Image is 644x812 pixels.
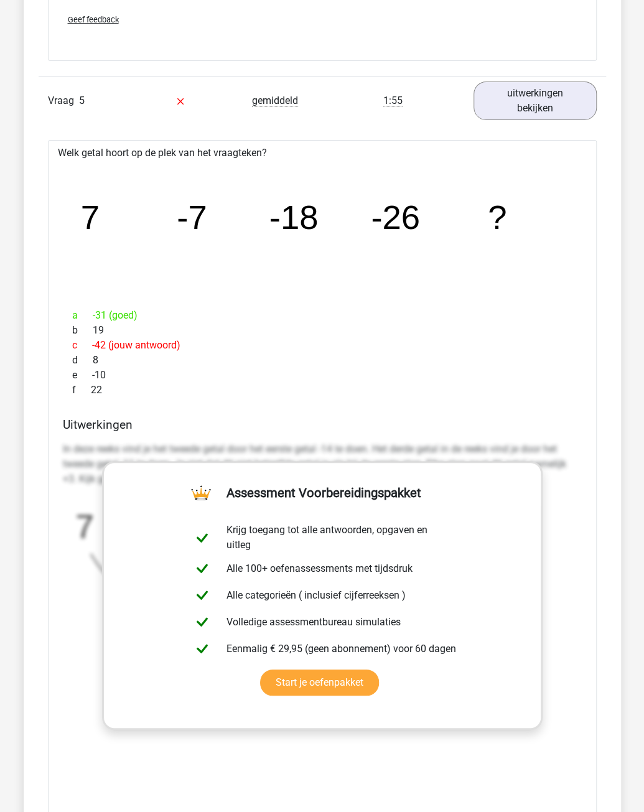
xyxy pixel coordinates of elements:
[383,95,403,107] span: 1:55
[72,308,93,323] span: a
[269,199,318,237] tspan: -18
[63,338,582,353] div: -42 (jouw antwoord)
[63,323,582,338] div: 19
[75,508,94,545] tspan: 7
[260,670,379,696] a: Start je oefenpakket
[63,418,582,432] h4: Uitwerkingen
[63,383,582,398] div: 22
[80,199,99,237] tspan: 7
[72,338,92,353] span: c
[48,93,79,108] span: Vraag
[63,353,582,368] div: 8
[474,82,597,120] a: uitwerkingen bekijken
[177,199,207,237] tspan: -7
[72,368,92,383] span: e
[63,308,582,323] div: -31 (goed)
[72,383,91,398] span: f
[63,368,582,383] div: -10
[371,199,420,237] tspan: -26
[72,353,93,368] span: d
[72,323,93,338] span: b
[68,15,119,24] span: Geef feedback
[488,199,506,237] tspan: ?
[252,95,298,107] span: gemiddeld
[63,442,582,487] p: In deze reeks vind je het tweede getal door het eerste getal -14 te doen. Het derde getal in de r...
[79,95,85,106] span: 5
